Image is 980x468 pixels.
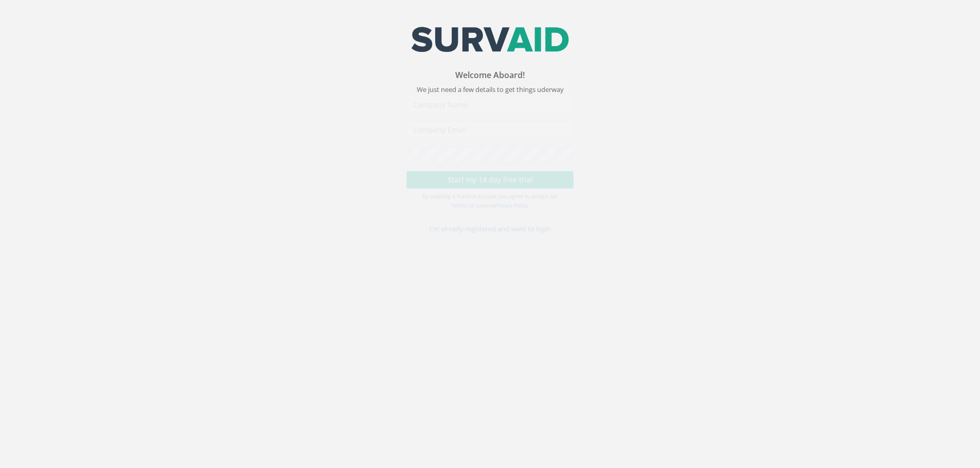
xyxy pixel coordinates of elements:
[430,233,551,242] a: I'm already registered and want to login
[406,104,574,122] input: Company Name
[422,201,558,218] small: By creating a SurvAid account you agree to accept our and
[406,129,574,147] input: Company Email
[495,211,528,218] a: Privacy Policy
[406,180,574,197] button: Start my 14 day free trial
[452,211,486,218] a: Terms of Use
